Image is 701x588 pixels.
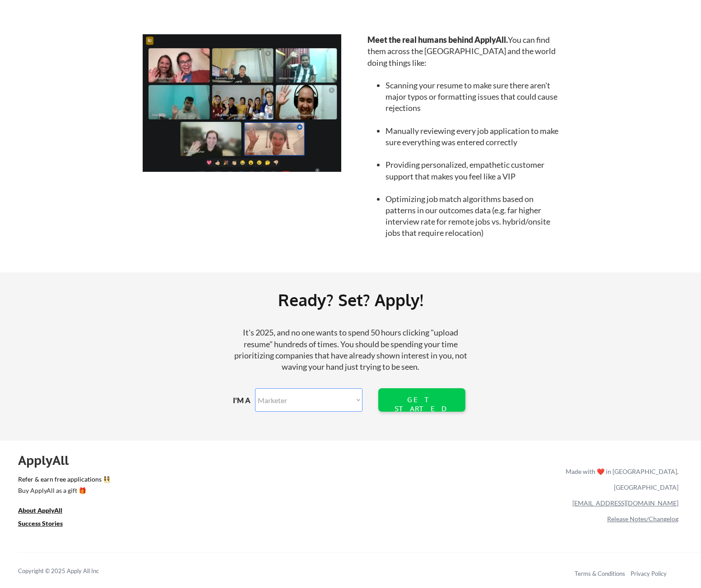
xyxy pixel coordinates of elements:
[575,570,625,577] a: Terms & Conditions
[393,395,450,413] div: GET STARTED
[18,567,122,576] div: Copyright © 2025 Apply All Inc
[18,519,63,527] u: Success Stories
[562,464,678,495] div: Made with ❤️ in [GEOGRAPHIC_DATA], [GEOGRAPHIC_DATA]
[18,453,79,468] div: ApplyAll
[572,499,678,507] a: [EMAIL_ADDRESS][DOMAIN_NAME]
[385,193,560,239] li: Optimizing job match algorithms based on patterns in our outcomes data (e.g. far higher interview...
[367,34,560,239] div: You can find them across the [GEOGRAPHIC_DATA] and the world doing things like:
[126,287,575,313] div: Ready? Set? Apply!
[18,519,75,530] a: Success Stories
[18,486,108,497] a: Buy ApplyAll as a gift 🎁
[385,159,560,182] li: Providing personalized, empathetic customer support that makes you feel like a VIP
[18,476,377,486] a: Refer & earn free applications 👯‍♀️
[18,505,75,517] a: About ApplyAll
[385,80,560,114] li: Scanning your resume to make sure there aren't major typos or formatting issues that could cause ...
[385,125,560,148] li: Manually reviewing every job application to make sure everything was entered correctly
[631,570,667,577] a: Privacy Policy
[233,395,257,405] div: I'M A
[367,35,508,45] strong: Meet the real humans behind ApplyAll.
[230,327,471,372] div: It's 2025, and no one wants to spend 50 hours clicking "upload resume" hundreds of times. You sho...
[18,506,62,514] u: About ApplyAll
[607,515,678,523] a: Release Notes/Changelog
[18,487,108,494] div: Buy ApplyAll as a gift 🎁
